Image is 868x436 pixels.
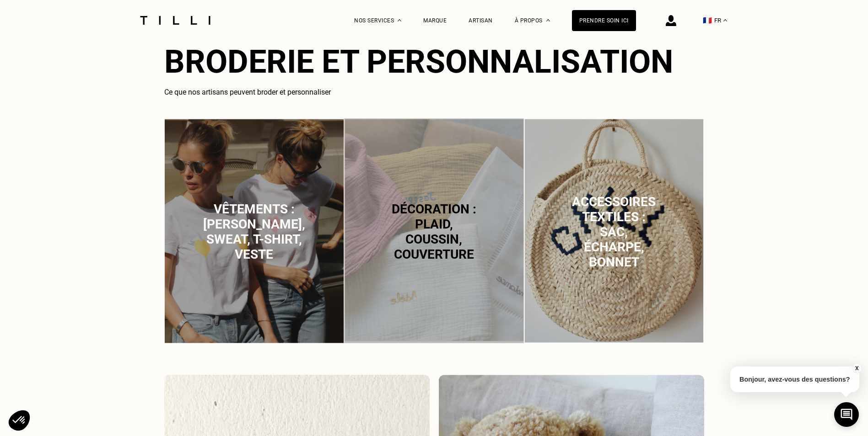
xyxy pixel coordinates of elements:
[524,118,704,343] img: Accessoires textiles : sac, écharpe, bonnet
[666,15,676,26] img: icône connexion
[164,43,704,80] h2: Broderie et personnalisation
[469,17,493,24] a: Artisan
[723,19,727,21] img: menu déroulant
[730,367,859,392] p: Bonjour, avez-vous des questions?
[572,10,636,31] a: Prendre soin ici
[137,16,214,25] img: Logo du service de couturière Tilli
[164,88,704,96] h3: Ce que nos artisans peuvent broder et personnaliser
[398,19,401,21] img: Menu déroulant
[703,16,712,25] span: 🇫🇷
[423,17,447,24] a: Marque
[852,363,861,373] button: X
[572,194,656,270] span: Accessoires textiles : sac, écharpe, bonnet
[392,202,476,262] span: Décoration : plaid, coussin, couverture
[546,19,550,21] img: Menu déroulant à propos
[203,202,305,262] span: Vêtements : [PERSON_NAME], sweat, t-shirt, veste
[164,118,344,344] img: Vêtements : jean, sweat, t-shirt, veste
